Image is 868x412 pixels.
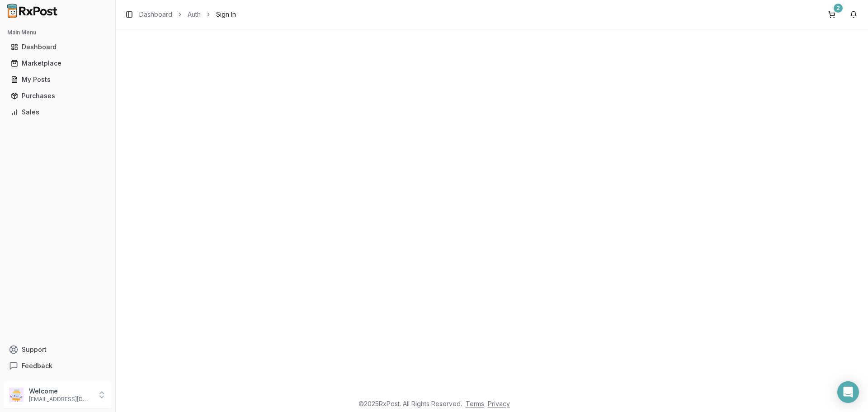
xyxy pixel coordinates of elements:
[11,43,104,52] div: Dashboard
[7,88,108,104] a: Purchases
[22,361,52,370] span: Feedback
[7,71,108,88] a: My Posts
[825,7,839,22] button: 2
[4,72,112,87] button: My Posts
[4,56,112,71] button: Marketplace
[834,4,843,13] div: 2
[11,91,104,100] div: Purchases
[11,108,104,117] div: Sales
[837,381,859,403] div: Open Intercom Messenger
[188,10,201,19] a: Auth
[7,104,108,120] a: Sales
[4,358,112,374] button: Feedback
[4,4,61,18] img: RxPost Logo
[139,10,236,19] nav: breadcrumb
[7,39,108,55] a: Dashboard
[488,400,510,407] a: Privacy
[139,10,172,19] a: Dashboard
[4,89,112,103] button: Purchases
[4,105,112,119] button: Sales
[466,400,484,407] a: Terms
[29,387,92,396] p: Welcome
[7,55,108,71] a: Marketplace
[4,40,112,54] button: Dashboard
[4,341,112,358] button: Support
[29,396,92,403] p: [EMAIL_ADDRESS][DOMAIN_NAME]
[216,10,236,19] span: Sign In
[11,75,104,84] div: My Posts
[11,59,104,68] div: Marketplace
[7,29,108,36] h2: Main Menu
[9,388,24,402] img: User avatar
